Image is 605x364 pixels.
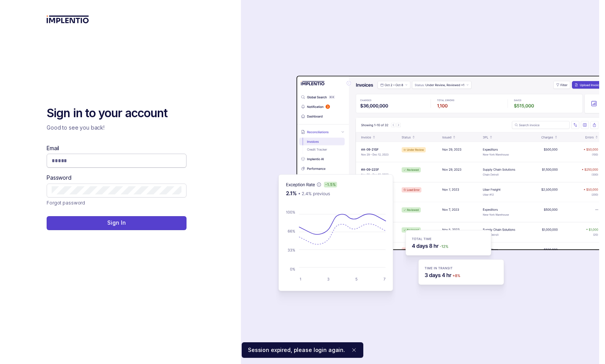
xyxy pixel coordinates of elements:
[47,16,89,23] img: logo
[47,174,71,182] label: Password
[47,106,187,121] h2: Sign in to your account
[47,144,59,152] label: Email
[47,199,85,207] p: Forgot password
[47,216,187,230] button: Sign In
[248,346,345,354] p: Session expired, please login again.
[107,219,126,227] p: Sign In
[47,199,85,207] a: Link Forgot password
[47,124,187,132] p: Good to see you back!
